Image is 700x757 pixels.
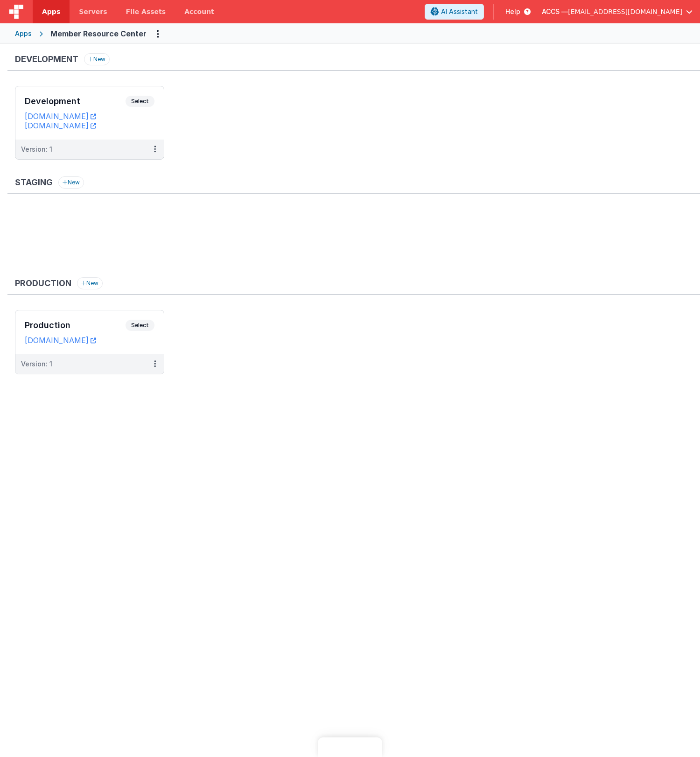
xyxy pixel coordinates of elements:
[58,176,84,189] button: New
[126,7,166,16] span: File Assets
[542,7,568,16] span: ACCS —
[42,7,60,16] span: Apps
[15,55,78,64] h3: Development
[425,4,484,20] button: AI Assistant
[505,7,520,16] span: Help
[79,7,107,16] span: Servers
[50,28,147,39] div: Member Resource Center
[25,121,96,130] a: [DOMAIN_NAME]
[126,96,154,107] span: Select
[542,7,693,16] button: ACCS — [EMAIL_ADDRESS][DOMAIN_NAME]
[84,53,110,65] button: New
[15,178,53,187] h3: Staging
[25,321,126,330] h3: Production
[25,97,126,106] h3: Development
[441,7,478,16] span: AI Assistant
[25,336,96,345] a: [DOMAIN_NAME]
[150,26,165,41] button: Options
[21,359,52,369] div: Version: 1
[568,7,682,16] span: [EMAIL_ADDRESS][DOMAIN_NAME]
[15,279,71,288] h3: Production
[15,29,32,38] div: Apps
[21,145,52,154] div: Version: 1
[318,737,382,757] iframe: Marker.io feedback button
[126,320,154,331] span: Select
[77,277,103,289] button: New
[25,112,96,121] a: [DOMAIN_NAME]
